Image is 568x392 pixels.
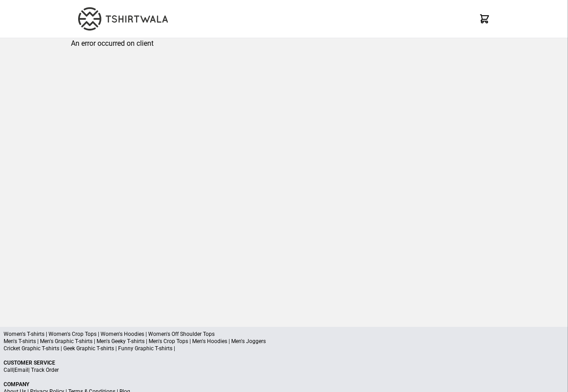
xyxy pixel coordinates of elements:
[14,367,28,373] a: Email
[31,367,59,373] a: Track Order
[71,38,497,49] p: An error occurred on client
[4,345,564,352] p: Cricket Graphic T-shirts | Geek Graphic T-shirts | Funny Graphic T-shirts |
[4,381,564,388] p: Company
[4,366,564,374] p: | |
[4,359,564,366] p: Customer Service
[78,7,168,31] img: TW-LOGO-400-104.png
[4,338,564,345] p: Men's T-shirts | Men's Graphic T-shirts | Men's Geeky T-shirts | Men's Crop Tops | Men's Hoodies ...
[4,367,13,373] a: Call
[4,330,564,338] p: Women's T-shirts | Women's Crop Tops | Women's Hoodies | Women's Off Shoulder Tops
